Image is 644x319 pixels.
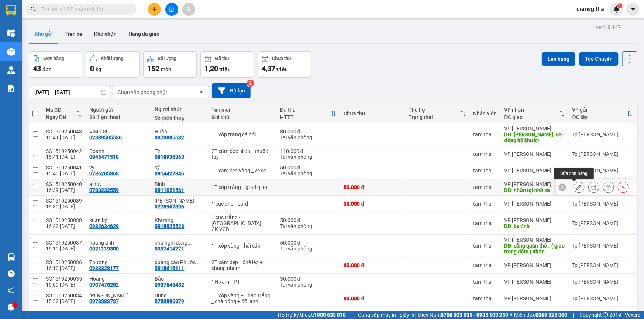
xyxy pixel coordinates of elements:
div: 80.000 đ [344,184,402,190]
div: 50.000 đ [280,165,337,171]
div: tam.tha [473,295,497,301]
div: 15:52 [DATE] [46,298,82,304]
div: 50.000 đ [280,240,337,246]
div: Hoàng [89,276,148,282]
button: Kho nhận [88,25,123,43]
span: caret-down [630,6,637,13]
div: 30.000 đ [280,276,337,282]
div: 16:19 [DATE] [46,246,82,252]
img: warehouse-icon [7,253,15,261]
span: triệu [276,66,288,72]
span: đơn [42,66,52,72]
span: Hỗ trợ kỹ thuật: [278,311,346,319]
div: tam.tha [473,132,497,137]
div: Nhân viên [473,111,497,116]
div: Tp [PERSON_NAME] [572,132,633,137]
div: a huy [89,181,148,187]
div: SG1510250034 [46,292,82,298]
button: Bộ lọc [212,83,251,98]
div: Dung [155,292,204,298]
div: tam.tha [473,201,497,207]
img: icon-new-feature [613,6,620,13]
div: ViMix SG [89,129,148,134]
div: nhà nghỉ đăng nguyên 0921119300 [155,240,204,246]
span: ... [545,249,549,255]
img: warehouse-icon [7,48,15,56]
button: Kho gửi [29,25,59,43]
th: Toggle SortBy [569,104,637,123]
div: Quang Phú [155,198,204,204]
div: tam.tha [473,184,497,190]
span: triệu [219,66,231,72]
div: VP [PERSON_NAME] [504,126,565,132]
span: 1 [619,3,621,8]
img: logo-vxr [6,5,16,16]
span: ⚪️ [510,313,512,316]
div: 1 cục trắng - VT [212,214,273,226]
div: SG1510250037 [46,240,82,246]
div: Thu hộ [409,107,460,113]
div: VP [PERSON_NAME] [504,151,565,157]
div: SG1510250039 [46,198,82,204]
div: 1T xốp vàng +1 bao trắng _ chà bông + đồ lạnh [212,292,273,304]
div: 0783232559 [89,187,119,193]
span: notification [8,287,15,294]
div: Số lượng [158,56,177,61]
div: Tp [PERSON_NAME] [572,220,633,226]
div: Tại văn phòng [280,171,337,176]
div: 60.000 đ [344,262,402,268]
span: kg [96,66,101,72]
div: 0918616111 [155,265,185,271]
strong: 0369 525 060 [535,312,567,318]
button: Số lượng152món [143,51,197,78]
span: 0 [90,64,94,73]
div: 0973383737 [89,298,119,304]
span: ... [196,259,200,265]
div: 1 cục đne _ card [212,201,273,207]
div: DĐ: cổng quán thẻ _ ( giao trong đêm ) nhận 3H khuya [504,243,565,255]
img: warehouse-icon [7,29,15,37]
div: VP [PERSON_NAME] [504,279,565,285]
div: Chưa thu [272,56,291,61]
div: Đơn hàng [44,56,64,61]
div: 0945471518 [89,154,119,160]
div: Tại văn phòng [280,223,337,229]
button: aim [182,3,195,16]
span: question-circle [8,270,15,277]
div: 0373885632 [155,134,185,140]
strong: 1900 633 818 [314,312,346,318]
button: caret-down [627,3,640,16]
sup: 1 [617,3,623,8]
div: 16:22 [DATE] [46,223,82,229]
div: tam.tha [473,151,497,157]
div: quảng cáo Phước Chi [155,259,204,265]
button: Tạo Chuyến [579,52,619,66]
span: Cung cấp máy in - giấy in: [358,311,416,319]
div: Tại văn phòng [280,134,337,140]
span: message [8,304,15,311]
div: 2T xám dẹp _ đnè lép + khung nhôm [212,259,273,271]
div: 90.000 đ [344,295,402,301]
button: Lên hàng [542,52,575,66]
div: Đã thu [280,107,331,113]
div: Sửa đơn hàng [554,168,594,179]
div: Thương [89,259,148,265]
div: tam.tha [473,262,497,268]
div: ĐC lấy [572,114,627,120]
div: Tp [PERSON_NAME] [572,201,633,207]
span: Miền Nam [417,311,508,319]
span: 1,20 [204,64,218,73]
span: món [161,66,171,72]
div: Đã thu [215,56,229,61]
span: Miền Bắc [514,311,567,319]
img: warehouse-icon [7,66,15,74]
div: VP [PERSON_NAME] [504,201,565,207]
div: tam.tha [473,243,497,249]
button: plus [148,3,161,16]
div: 0793896979 [155,298,185,304]
div: SG1510250042 [46,148,82,154]
div: Tp [PERSON_NAME] [572,279,633,285]
div: Huân [155,129,204,134]
div: Tín [155,148,204,154]
div: Tại văn phòng [280,246,337,252]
